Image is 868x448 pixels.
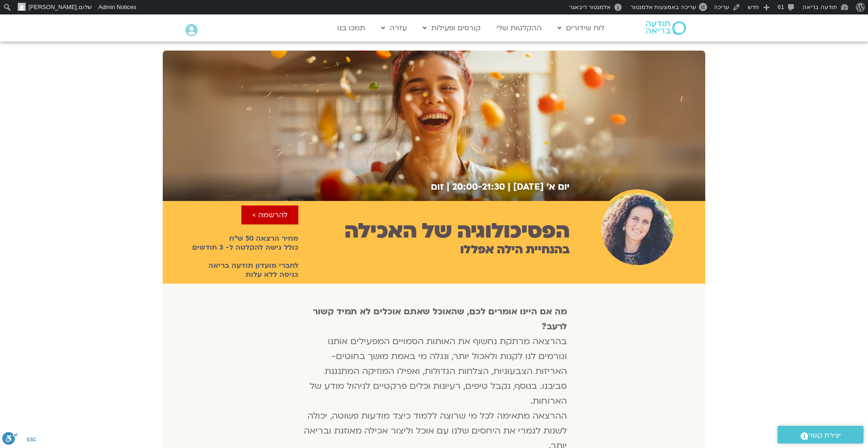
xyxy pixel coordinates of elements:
a: לוח שידורים [553,19,609,37]
a: ההקלטות שלי [492,19,546,37]
strong: כולל גישה להקלטה ל- 3 חודשים [192,243,298,252]
strong: מחיר הרצאה 50 ש״ח [229,233,298,243]
strong: לחברי מועדון תודעה בריאה כניסה ללא עלות [208,261,298,280]
span: [PERSON_NAME] [28,4,77,10]
h2: הפסיכולוגיה של האכילה [344,219,570,243]
a: יצירת קשר [778,426,863,443]
img: תודעה בריאה [646,21,686,35]
span: יצירת קשר [808,429,841,442]
strong: מה אם היינו אומרים לכם, שהאוכל שאתם אוכלים לא תמיד קשור לרעב? [313,306,567,332]
a: עזרה [377,19,411,37]
a: תמכו בנו [333,19,370,37]
h2: בהנחיית הילה אפללו [460,243,570,257]
span: עריכה באמצעות אלמנטור [631,4,696,10]
a: להרשמה > [241,205,298,224]
h2: יום א׳ [DATE] | 20:00-21:30 | זום [163,182,570,192]
a: קורסים ופעילות [418,19,485,37]
span: להרשמה > [252,211,288,219]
